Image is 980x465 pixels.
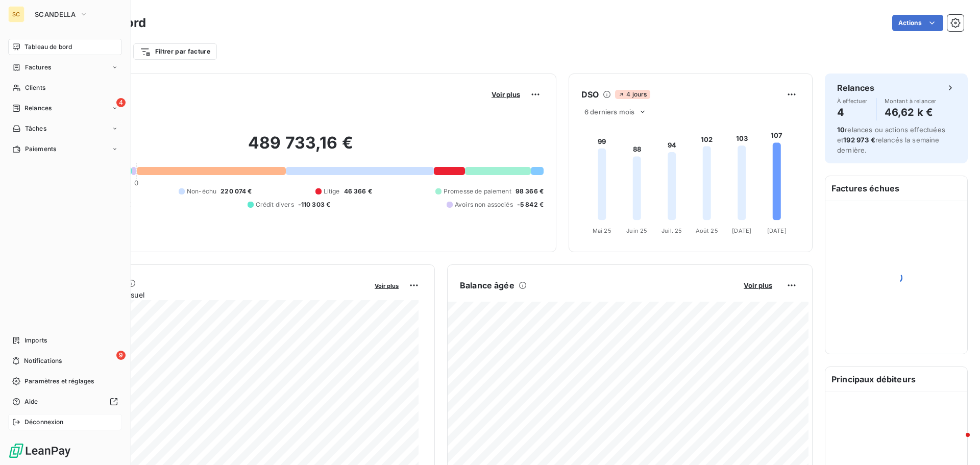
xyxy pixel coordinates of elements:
h6: Factures échues [825,176,967,201]
div: SC [8,6,24,22]
span: Paiements [25,144,56,154]
tspan: [DATE] [767,227,787,234]
span: Relances [24,104,52,113]
span: 98 366 € [516,187,544,196]
span: Notifications [24,356,62,365]
span: SCANDELLA [35,10,76,18]
a: Aide [8,394,122,410]
span: 4 [116,98,126,107]
span: 6 derniers mois [584,108,634,116]
span: 46 366 € [344,187,372,196]
button: Voir plus [488,90,523,99]
h4: 46,62 k € [885,104,937,120]
span: Crédit divers [256,200,294,209]
button: Actions [892,15,943,31]
span: Voir plus [744,281,772,289]
h2: 489 733,16 € [58,133,544,163]
button: Voir plus [741,281,775,290]
span: Non-échu [187,187,216,196]
span: 9 [116,351,126,360]
tspan: Mai 25 [593,227,611,234]
span: 192 973 € [843,136,875,144]
span: Imports [24,336,47,345]
tspan: Août 25 [696,227,718,234]
span: À effectuer [837,98,868,104]
span: 10 [837,126,845,134]
span: 4 jours [615,90,650,99]
img: Logo LeanPay [8,443,71,459]
span: Promesse de paiement [444,187,511,196]
span: Paramètres et réglages [24,377,94,386]
tspan: Juil. 25 [661,227,682,234]
span: Voir plus [375,282,399,289]
button: Filtrer par facture [133,43,217,60]
span: Voir plus [492,90,520,99]
span: Tâches [25,124,46,133]
span: 0 [134,179,138,187]
span: Déconnexion [24,418,64,427]
span: Chiffre d'affaires mensuel [58,289,367,300]
span: relances ou actions effectuées et relancés la semaine dernière. [837,126,945,154]
h6: DSO [581,88,599,101]
iframe: Intercom live chat [945,430,970,455]
span: Clients [25,83,45,92]
span: Montant à relancer [885,98,937,104]
h6: Balance âgée [460,279,514,291]
button: Voir plus [372,281,402,290]
span: 220 074 € [220,187,252,196]
span: -110 303 € [298,200,331,209]
span: Tableau de bord [24,42,72,52]
h6: Principaux débiteurs [825,367,967,391]
h6: Relances [837,82,874,94]
h4: 4 [837,104,868,120]
span: Factures [25,63,51,72]
span: Aide [24,397,38,406]
span: Avoirs non associés [455,200,513,209]
tspan: [DATE] [732,227,751,234]
span: Litige [324,187,340,196]
tspan: Juin 25 [626,227,647,234]
span: -5 842 € [517,200,544,209]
